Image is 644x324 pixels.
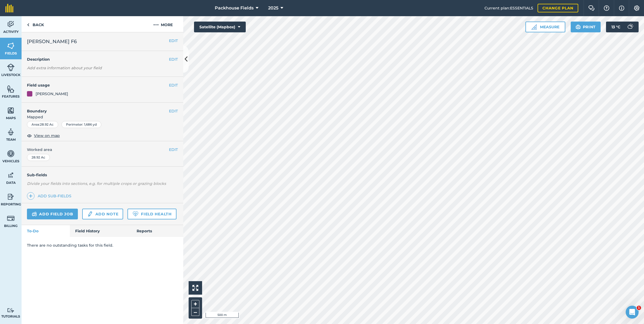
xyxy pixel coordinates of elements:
a: Add sub-fields [27,192,74,200]
em: Divide your fields into sections, e.g. for multiple crops or grazing blocks [27,181,166,186]
span: Current plan : ESSENTIALS [484,5,533,11]
button: 13 °C [606,22,639,32]
button: EDIT [169,82,178,88]
div: [PERSON_NAME] [36,91,68,97]
img: Ruler icon [531,24,537,30]
img: svg+xml;base64,PD94bWwgdmVyc2lvbj0iMS4wIiBlbmNvZGluZz0idXRmLTgiPz4KPCEtLSBHZW5lcmF0b3I6IEFkb2JlIE... [7,214,15,222]
img: svg+xml;base64,PHN2ZyB4bWxucz0iaHR0cDovL3d3dy53My5vcmcvMjAwMC9zdmciIHdpZHRoPSIyMCIgaGVpZ2h0PSIyNC... [153,22,159,28]
span: 13 ° C [611,22,620,32]
a: Field History [70,225,131,237]
iframe: Intercom live chat [626,306,639,319]
h4: Field usage [27,82,169,88]
button: View on map [27,132,60,139]
a: Back [22,16,49,32]
span: 2025 [268,5,278,11]
img: svg+xml;base64,PD94bWwgdmVyc2lvbj0iMS4wIiBlbmNvZGluZz0idXRmLTgiPz4KPCEtLSBHZW5lcmF0b3I6IEFkb2JlIE... [625,22,635,32]
img: svg+xml;base64,PHN2ZyB4bWxucz0iaHR0cDovL3d3dy53My5vcmcvMjAwMC9zdmciIHdpZHRoPSIxNyIgaGVpZ2h0PSIxNy... [619,5,624,11]
em: Add extra information about your field [27,66,102,70]
a: Field Health [127,209,176,219]
a: Change plan [538,4,578,12]
button: EDIT [169,56,178,62]
img: svg+xml;base64,PHN2ZyB4bWxucz0iaHR0cDovL3d3dy53My5vcmcvMjAwMC9zdmciIHdpZHRoPSI1NiIgaGVpZ2h0PSI2MC... [7,42,15,50]
div: Area : 28.92 Ac [27,121,58,128]
a: Add field job [27,209,78,219]
span: Worked area [27,147,178,153]
h4: Boundary [22,103,169,114]
span: Mapped [22,114,183,120]
img: svg+xml;base64,PD94bWwgdmVyc2lvbj0iMS4wIiBlbmNvZGluZz0idXRmLTgiPz4KPCEtLSBHZW5lcmF0b3I6IEFkb2JlIE... [7,308,15,313]
h4: Description [27,56,178,62]
button: More [143,16,183,32]
img: svg+xml;base64,PHN2ZyB4bWxucz0iaHR0cDovL3d3dy53My5vcmcvMjAwMC9zdmciIHdpZHRoPSI5IiBoZWlnaHQ9IjI0Ii... [27,22,29,28]
h4: Sub-fields [22,172,183,178]
img: svg+xml;base64,PD94bWwgdmVyc2lvbj0iMS4wIiBlbmNvZGluZz0idXRmLTgiPz4KPCEtLSBHZW5lcmF0b3I6IEFkb2JlIE... [7,150,15,158]
img: svg+xml;base64,PHN2ZyB4bWxucz0iaHR0cDovL3d3dy53My5vcmcvMjAwMC9zdmciIHdpZHRoPSIxOCIgaGVpZ2h0PSIyNC... [27,132,32,139]
img: svg+xml;base64,PD94bWwgdmVyc2lvbj0iMS4wIiBlbmNvZGluZz0idXRmLTgiPz4KPCEtLSBHZW5lcmF0b3I6IEFkb2JlIE... [7,193,15,201]
img: svg+xml;base64,PHN2ZyB4bWxucz0iaHR0cDovL3d3dy53My5vcmcvMjAwMC9zdmciIHdpZHRoPSI1NiIgaGVpZ2h0PSI2MC... [7,85,15,93]
img: svg+xml;base64,PD94bWwgdmVyc2lvbj0iMS4wIiBlbmNvZGluZz0idXRmLTgiPz4KPCEtLSBHZW5lcmF0b3I6IEFkb2JlIE... [7,63,15,71]
button: Measure [525,22,565,32]
img: svg+xml;base64,PHN2ZyB4bWxucz0iaHR0cDovL3d3dy53My5vcmcvMjAwMC9zdmciIHdpZHRoPSIxNCIgaGVpZ2h0PSIyNC... [29,193,33,199]
img: svg+xml;base64,PD94bWwgdmVyc2lvbj0iMS4wIiBlbmNvZGluZz0idXRmLTgiPz4KPCEtLSBHZW5lcmF0b3I6IEFkb2JlIE... [7,171,15,179]
p: There are no outstanding tasks for this field. [27,242,178,248]
button: – [191,308,199,316]
a: Add note [82,209,123,219]
img: fieldmargin Logo [5,4,13,12]
button: Print [571,22,601,32]
img: svg+xml;base64,PD94bWwgdmVyc2lvbj0iMS4wIiBlbmNvZGluZz0idXRmLTgiPz4KPCEtLSBHZW5lcmF0b3I6IEFkb2JlIE... [87,211,93,217]
button: EDIT [169,147,178,153]
img: svg+xml;base64,PD94bWwgdmVyc2lvbj0iMS4wIiBlbmNvZGluZz0idXRmLTgiPz4KPCEtLSBHZW5lcmF0b3I6IEFkb2JlIE... [7,128,15,136]
img: A question mark icon [603,5,610,11]
img: svg+xml;base64,PD94bWwgdmVyc2lvbj0iMS4wIiBlbmNvZGluZz0idXRmLTgiPz4KPCEtLSBHZW5lcmF0b3I6IEFkb2JlIE... [32,211,37,217]
a: To-Do [22,225,70,237]
img: svg+xml;base64,PHN2ZyB4bWxucz0iaHR0cDovL3d3dy53My5vcmcvMjAwMC9zdmciIHdpZHRoPSI1NiIgaGVpZ2h0PSI2MC... [7,106,15,115]
span: Packhouse Fields [215,5,254,11]
div: 28.92 Ac [27,154,50,161]
button: Satellite (Mapbox) [194,22,246,32]
button: + [191,300,199,308]
img: svg+xml;base64,PHN2ZyB4bWxucz0iaHR0cDovL3d3dy53My5vcmcvMjAwMC9zdmciIHdpZHRoPSIxOSIgaGVpZ2h0PSIyNC... [576,24,581,30]
span: [PERSON_NAME] F6 [27,38,77,45]
span: 1 [637,306,641,310]
button: EDIT [169,38,178,44]
img: A cog icon [633,5,640,11]
img: Two speech bubbles overlapping with the left bubble in the forefront [588,5,595,11]
div: Perimeter : 1,686 yd [61,121,101,128]
img: svg+xml;base64,PD94bWwgdmVyc2lvbj0iMS4wIiBlbmNvZGluZz0idXRmLTgiPz4KPCEtLSBHZW5lcmF0b3I6IEFkb2JlIE... [7,20,15,28]
img: Four arrows, one pointing top left, one top right, one bottom right and the last bottom left [192,285,198,291]
a: Reports [131,225,183,237]
button: EDIT [169,108,178,114]
span: View on map [34,133,60,139]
